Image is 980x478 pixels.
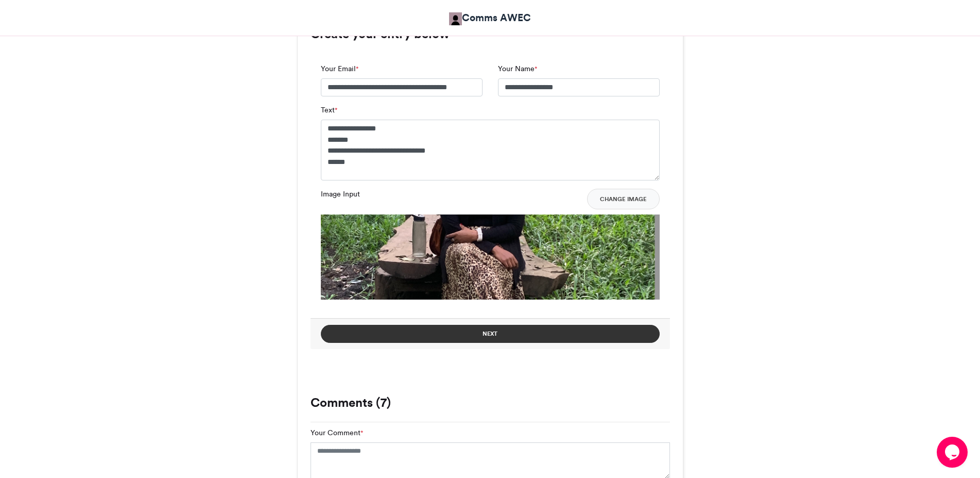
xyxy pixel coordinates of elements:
label: Your Email [321,63,358,74]
label: Image Input [321,189,360,200]
button: Change Image [587,189,660,209]
label: Your Comment [311,427,363,438]
img: Comms AWEC [449,12,462,25]
h3: Create your entry below [311,28,670,40]
button: Next [321,325,660,343]
h3: Comments (7) [311,397,670,409]
label: Your Name [498,63,537,74]
iframe: chat widget [937,437,970,468]
label: Text [321,105,337,116]
a: Comms AWEC [449,10,531,25]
